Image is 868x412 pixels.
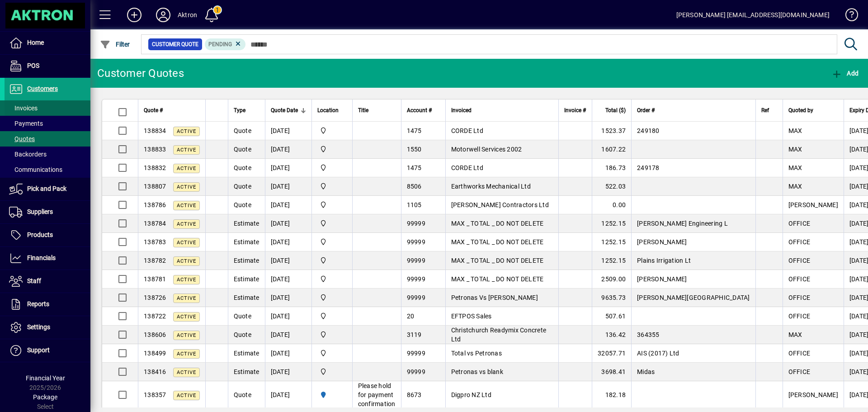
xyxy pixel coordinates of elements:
div: Customer Quotes [97,66,184,81]
span: [PERSON_NAME] Engineering L [637,220,728,227]
span: Quote # [144,105,163,115]
a: POS [5,55,90,77]
span: MAX _ TOTAL _ DO NOT DELETE [451,238,544,246]
span: Customers [27,85,58,92]
td: [DATE] [265,159,311,177]
span: Total ($) [605,105,626,115]
td: 9635.73 [592,289,631,307]
span: Petronas Vs [PERSON_NAME] [451,294,538,301]
span: MAX [788,164,802,171]
div: [PERSON_NAME] [EMAIL_ADDRESS][DOMAIN_NAME] [676,8,830,22]
td: 2509.00 [592,270,631,289]
span: Financials [27,254,56,261]
button: Profile [149,7,178,23]
span: Estimate [234,368,259,375]
span: 138357 [144,391,166,398]
span: Type [234,105,245,115]
span: Active [177,258,196,264]
span: 1550 [407,146,422,153]
span: 99999 [407,238,425,246]
span: Quoted by [788,105,813,115]
span: CORDE Ltd [451,127,483,134]
span: OFFICE [788,368,811,375]
td: 3698.41 [592,363,631,381]
span: POS [27,62,39,69]
td: 136.42 [592,326,631,344]
span: Customer Quote [152,40,198,49]
span: Active [177,314,196,320]
span: Active [177,295,196,301]
td: 182.18 [592,381,631,409]
a: Payments [5,116,90,131]
span: OFFICE [788,275,811,283]
span: MAX _ TOTAL _ DO NOT DELETE [451,275,544,283]
span: Quote [234,391,251,398]
span: Account # [407,105,432,115]
td: [DATE] [265,326,311,344]
span: Communications [9,166,62,173]
span: MAX _ TOTAL _ DO NOT DELETE [451,220,544,227]
td: [DATE] [265,381,311,409]
td: [DATE] [265,251,311,270]
span: Central [317,181,347,191]
span: Central [317,163,347,173]
span: Quote [234,183,251,190]
span: Central [317,330,347,340]
span: Suppliers [27,208,53,215]
span: [PERSON_NAME] [788,391,838,398]
div: Ref [761,105,777,115]
span: 364355 [637,331,660,338]
div: Quote # [144,105,200,115]
button: Add [829,65,861,81]
div: Location [317,105,347,115]
span: 20 [407,313,415,320]
a: Pick and Pack [5,178,90,200]
span: Active [177,369,196,375]
span: Central [317,126,347,136]
span: Ref [761,105,769,115]
span: Home [27,39,44,46]
a: Support [5,339,90,362]
span: Support [27,346,50,354]
a: Invoices [5,100,90,116]
td: [DATE] [265,233,311,251]
span: Invoice # [564,105,586,115]
span: 1475 [407,127,422,134]
span: AIS (2017) Ltd [637,350,679,357]
span: 138784 [144,220,166,227]
span: Quote [234,127,251,134]
span: Central [317,256,347,265]
span: 8506 [407,183,422,190]
td: [DATE] [265,344,311,363]
span: Digpro NZ Ltd [451,391,491,398]
span: Staff [27,277,41,284]
span: Central [317,144,347,154]
a: Suppliers [5,201,90,223]
span: 99999 [407,368,425,375]
span: EFTPOS Sales [451,313,492,320]
span: [PERSON_NAME] [788,201,838,208]
span: Quote Date [271,105,298,115]
div: Quote Date [271,105,306,115]
mat-chip: Pending Status: Pending [205,38,246,50]
span: Invoiced [451,105,472,115]
span: Settings [27,323,50,331]
div: Order # [637,105,750,115]
span: Total vs Petronas [451,350,502,357]
span: Estimate [234,257,259,264]
span: OFFICE [788,294,811,301]
span: Active [177,351,196,357]
span: Package [33,393,57,401]
a: Financials [5,247,90,270]
span: 99999 [407,275,425,283]
td: 1607.22 [592,140,631,159]
span: 138832 [144,164,166,171]
span: Active [177,166,196,171]
div: Quoted by [788,105,838,115]
span: Pick and Pack [27,185,66,192]
span: 138606 [144,331,166,338]
span: Quote [234,146,251,153]
span: MAX _ TOTAL _ DO NOT DELETE [451,257,544,264]
span: 138722 [144,313,166,320]
span: Quote [234,164,251,171]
